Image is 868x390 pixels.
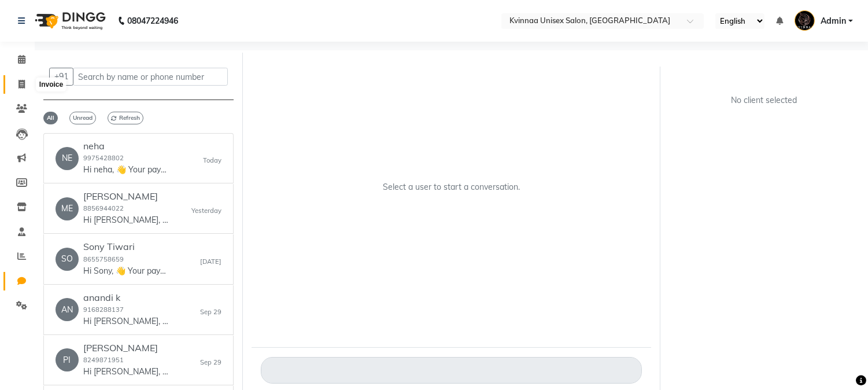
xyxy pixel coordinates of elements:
h6: [PERSON_NAME] [83,343,170,354]
input: Search by name or phone number [73,68,228,86]
small: Sep 29 [200,307,221,317]
p: Hi [PERSON_NAME], 👋 Your payment at Kvinnaa Unisex Salon is confirmed! 💰 Amount: 1998 🧾 Receipt L... [83,366,170,378]
span: Refresh [108,112,143,124]
img: logo [29,5,109,37]
span: Admin [821,15,846,27]
div: Invoice [36,78,66,91]
b: 08047224946 [127,5,178,37]
div: NE [56,147,79,170]
small: 8655758659 [83,255,124,263]
small: Sep 29 [200,358,221,367]
small: Today [203,156,221,165]
div: No client selected [697,94,832,106]
small: 8249871951 [83,356,124,364]
div: ME [56,197,79,220]
h6: anandi k [83,292,170,303]
p: Hi neha, 👋 Your payment at Kvinnaa Unisex Salon is confirmed! 💰 Amount: 60 🧾 Receipt Link: [DOMAI... [83,164,170,176]
span: All [43,112,58,124]
small: Yesterday [191,206,221,216]
small: 9168288137 [83,306,124,314]
button: +91 [49,68,73,86]
p: Select a user to start a conversation. [383,181,520,193]
small: 8856944022 [83,204,124,212]
h6: neha [83,141,170,152]
div: SO [56,248,79,271]
span: Unread [69,112,96,124]
p: Hi [PERSON_NAME], 👋 Your payment at Kvinnaa Unisex Salon is confirmed! 💰 Amount: 95 🧾 Receipt Lin... [83,214,170,226]
img: Admin [795,10,815,31]
p: Hi [PERSON_NAME], 👋 Your payment at Kvinnaa Unisex Salon is confirmed! 💰 Amount: 1200 🧾 Receipt L... [83,315,170,328]
h6: [PERSON_NAME] [83,191,170,202]
small: [DATE] [200,257,221,267]
div: AN [56,298,79,321]
small: 9975428802 [83,154,124,162]
p: Hi Sony, 👋 Your payment at Kvinnaa Unisex Salon is confirmed! 💰 Amount: 2296 🧾 Receipt Link: [DOM... [83,265,170,277]
div: PI [56,348,79,371]
h6: Sony Tiwari [83,241,170,252]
